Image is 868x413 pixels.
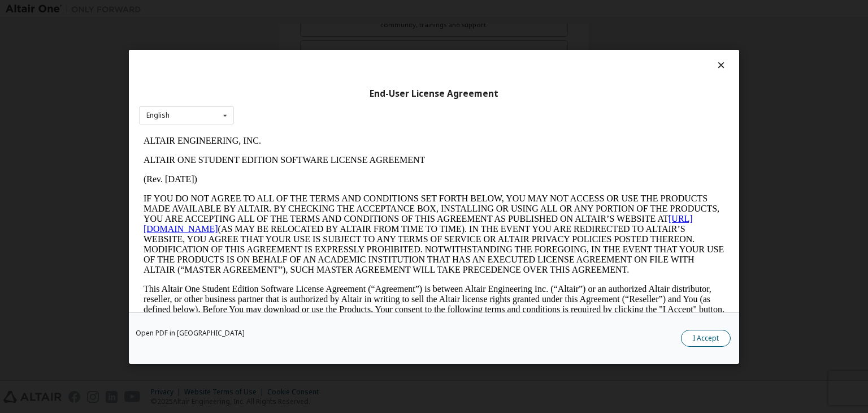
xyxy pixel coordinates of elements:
p: ALTAIR ONE STUDENT EDITION SOFTWARE LICENSE AGREEMENT [5,24,585,34]
p: This Altair One Student Edition Software License Agreement (“Agreement”) is between Altair Engine... [5,153,585,193]
div: End-User License Agreement [139,88,729,99]
button: I Accept [681,330,731,347]
a: Open PDF in [GEOGRAPHIC_DATA] [136,330,245,337]
div: English [146,112,170,119]
a: [URL][DOMAIN_NAME] [5,83,554,102]
p: IF YOU DO NOT AGREE TO ALL OF THE TERMS AND CONDITIONS SET FORTH BELOW, YOU MAY NOT ACCESS OR USE... [5,62,585,144]
p: ALTAIR ENGINEERING, INC. [5,5,585,15]
p: (Rev. [DATE]) [5,43,585,53]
